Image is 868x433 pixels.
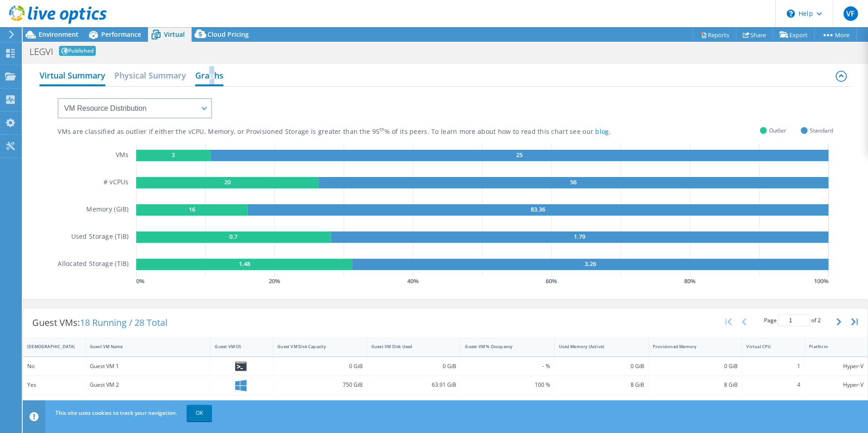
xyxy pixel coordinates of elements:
[559,400,644,410] div: 0 GiB
[30,47,53,56] h1: LEGVI
[269,277,280,285] text: 20 %
[277,380,363,390] div: 750 GiB
[814,277,829,285] text: 100 %
[818,316,821,324] span: 2
[531,205,545,213] text: 83.36
[277,400,363,410] div: 0 GiB
[27,344,70,349] div: [DEMOGRAPHIC_DATA]
[465,400,550,410] div: - %
[277,344,352,349] div: Guest VM Disk Capacity
[58,259,128,270] h5: Allocated Storage (TiB)
[39,30,79,39] span: Environment
[773,28,815,42] a: Export
[136,276,833,285] svg: GaugeChartPercentageAxisTexta
[653,344,727,349] div: Provisioned Memory
[465,380,550,390] div: 100 %
[172,151,175,159] text: 3
[224,178,230,186] text: 20
[736,28,773,42] a: Share
[595,127,609,136] a: blog
[516,151,523,159] text: 25
[207,30,249,39] span: Cloud Pricing
[653,380,738,390] div: 8 GiB
[746,344,789,349] div: Virtual CPU
[653,400,738,410] div: 0 GiB
[164,30,185,39] span: Virtual
[559,361,644,371] div: 0 GiB
[693,28,736,42] a: Reports
[90,361,207,371] div: Guest VM 1
[27,400,81,410] div: No
[546,277,557,285] text: 60 %
[843,6,858,21] span: VF
[407,277,419,285] text: 40 %
[90,380,207,390] div: Guest VM 2
[101,30,141,39] span: Performance
[585,260,596,268] text: 3.26
[90,344,196,349] div: Guest VM Name
[684,277,695,285] text: 80 %
[653,361,738,371] div: 0 GiB
[80,316,168,329] span: 18 Running / 28 Total
[559,380,644,390] div: 8 GiB
[746,380,800,390] div: 4
[787,10,795,18] svg: \n
[574,232,585,241] text: 1.79
[229,232,237,241] text: 0.7
[746,361,800,371] div: 1
[465,344,539,349] div: Guest VM % Occupancy
[371,400,457,410] div: 0 GiB
[187,405,212,421] a: OK
[90,400,207,410] div: Guest VM 3
[814,28,857,42] a: More
[809,380,863,390] div: Hyper-V
[86,204,128,216] h5: Memory (GiB)
[277,361,363,371] div: 0 GiB
[809,344,853,349] div: Platform
[136,277,144,285] text: 0 %
[809,361,863,371] div: Hyper-V
[764,315,821,326] span: Page of
[371,361,457,371] div: 0 GiB
[55,409,177,417] span: This site uses cookies to track your navigation.
[810,125,833,136] span: Standard
[114,66,186,84] h2: Physical Summary
[104,177,129,188] h5: # vCPUs
[809,400,863,410] div: Hyper-V
[215,344,258,349] div: Guest VM OS
[27,380,81,390] div: Yes
[195,66,223,86] h2: Graphs
[71,231,129,243] h5: Used Storage (TiB)
[238,260,250,268] text: 1.48
[371,380,457,390] div: 63.91 GiB
[27,361,81,371] div: No
[116,150,129,161] h5: VMs
[746,400,800,410] div: 2
[559,344,633,349] div: Used Memory (Active)
[58,128,656,136] div: VMs are classified as outlier if either the vCPU, Memory, or Provisioned Storage is greater than ...
[570,178,577,186] text: 56
[23,309,177,337] div: Guest VMs:
[59,46,96,56] span: Published
[380,126,385,133] sup: th
[778,315,810,326] input: jump to page
[769,125,786,136] span: Outlier
[371,344,446,349] div: Guest VM Disk Used
[465,361,550,371] div: - %
[39,66,105,86] h2: Virtual Summary
[188,205,195,213] text: 16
